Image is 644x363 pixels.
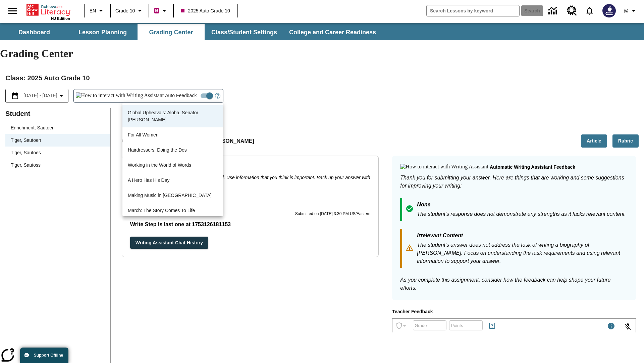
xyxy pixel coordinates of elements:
p: Global Upheavals: Aloha, Senator [PERSON_NAME] [128,109,218,123]
p: A Hero Has His Day [128,177,218,184]
p: Hairdressers: Doing the Dos [128,147,218,154]
p: March: The Story Comes To Life [128,207,218,214]
p: For All Women [128,131,218,138]
p: Working in the World of Words [128,162,218,169]
p: Making Music in [GEOGRAPHIC_DATA] [128,192,218,199]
